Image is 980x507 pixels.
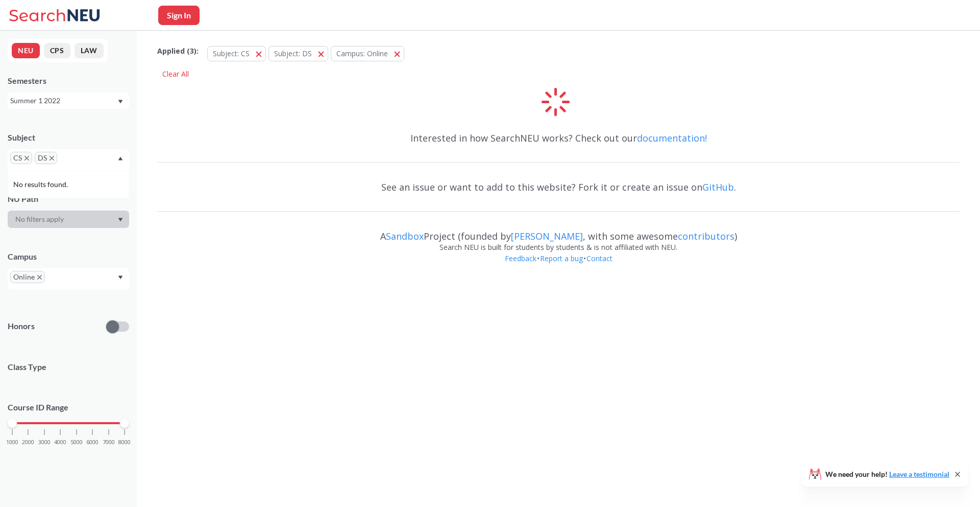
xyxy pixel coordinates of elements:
[8,320,35,332] p: Honors
[103,440,115,445] span: 7000
[158,6,200,25] button: Sign In
[386,230,424,242] a: Sandbox
[157,45,199,57] span: Applied ( 3 ):
[157,253,960,280] div: • •
[86,440,99,445] span: 6000
[6,440,18,445] span: 1000
[35,152,57,164] span: DSX to remove pill
[44,43,70,58] button: CPS
[118,275,123,280] svg: Dropdown arrow
[38,440,51,445] span: 3000
[118,440,131,445] span: 8000
[70,440,83,445] span: 5000
[8,75,129,86] div: Semesters
[540,253,583,263] a: Report a bug
[118,100,123,104] svg: Dropdown arrow
[678,230,734,242] a: contributors
[10,271,45,283] span: OnlineX to remove pill
[13,179,70,190] span: No results found.
[825,471,949,478] span: We need your help!
[12,43,40,58] button: NEU
[8,361,129,373] span: Class Type
[268,46,328,61] button: Subject: DS
[8,211,129,228] div: Dropdown arrow
[75,43,104,58] button: LAW
[50,156,54,160] svg: X to remove pill
[10,152,32,164] span: CSX to remove pill
[331,46,404,61] button: Campus: Online
[10,95,117,106] div: Summer 1 2022
[22,440,34,445] span: 2000
[157,242,960,253] div: Search NEU is built for students by students & is not affiliated with NEU.
[157,66,194,82] div: Clear All
[8,149,129,170] div: CSX to remove pillDSX to remove pillDropdown arrowNo results found.
[702,181,734,193] a: GitHub
[889,470,949,478] a: Leave a testimonial
[8,251,129,262] div: Campus
[118,218,123,222] svg: Dropdown arrow
[8,193,129,204] div: NU Path
[207,46,266,61] button: Subject: CS
[336,49,388,58] span: Campus: Online
[637,132,707,144] a: documentation!
[8,132,129,143] div: Subject
[157,123,960,153] div: Interested in how SearchNEU works? Check out our
[511,230,583,242] a: [PERSON_NAME]
[586,253,613,263] a: Contact
[8,93,129,109] div: Summer 1 2022Dropdown arrow
[24,156,29,160] svg: X to remove pill
[118,156,123,160] svg: Dropdown arrow
[8,268,129,289] div: OnlineX to remove pillDropdown arrow
[504,253,537,263] a: Feedback
[157,172,960,202] div: See an issue or want to add to this website? Fork it or create an issue on .
[37,275,42,280] svg: X to remove pill
[157,221,960,242] div: A Project (founded by , with some awesome )
[213,49,250,58] span: Subject: CS
[274,49,312,58] span: Subject: DS
[54,440,66,445] span: 4000
[8,402,129,413] p: Course ID Range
